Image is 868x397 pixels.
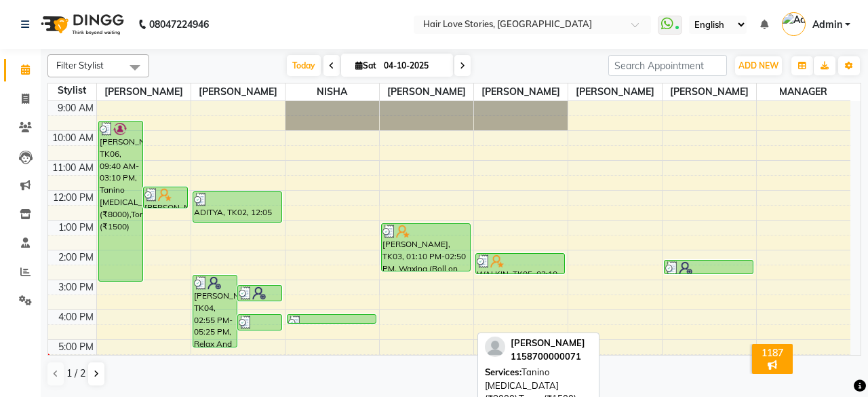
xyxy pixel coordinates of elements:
[738,60,778,71] span: ADD NEW
[238,286,281,301] div: [PERSON_NAME], TK07, 03:15 PM-03:50 PM, Hair Cut - Senior Stylist ([DEMOGRAPHIC_DATA]) (₹800)
[568,83,662,100] span: [PERSON_NAME]
[56,310,96,324] div: 4:00 PM
[50,161,96,175] div: 11:00 AM
[35,5,127,43] img: logo
[149,5,209,43] b: 08047224946
[665,261,753,273] div: [PERSON_NAME], TK04, 02:25 PM-02:55 PM, Relax And Unwind- Foot Massage (Half An Hour) (₹800)
[48,83,96,98] div: Stylist
[56,280,96,295] div: 3:00 PM
[191,83,285,100] span: [PERSON_NAME]
[238,315,281,330] div: ADITYA, TK09, 04:15 PM-04:50 PM, Hair Cut - Stylist ([DEMOGRAPHIC_DATA]) (₹600)
[380,83,473,100] span: [PERSON_NAME]
[193,276,237,347] div: [PERSON_NAME], TK04, 02:55 PM-05:25 PM, Relax And Unwind -Scalp Massage (Half An Hour) (₹800),Tec...
[755,347,790,359] div: 1187
[782,12,806,36] img: Admin
[55,101,96,115] div: 9:00 AM
[99,121,142,281] div: [PERSON_NAME], TK06, 09:40 AM-03:10 PM, Tanino [MEDICAL_DATA] (₹8000),Toner (₹1500)
[288,315,376,323] div: [PERSON_NAME], TK08, 04:15 PM-04:25 PM, Peel Wax - Upper Lips (₹150)
[66,366,85,381] span: 1 / 2
[287,55,321,76] span: Today
[56,250,96,265] div: 2:00 PM
[380,56,448,76] input: 2025-10-04
[56,221,96,235] div: 1:00 PM
[608,55,727,76] input: Search Appointment
[285,83,379,100] span: NISHA
[193,192,282,222] div: ADITYA, TK02, 12:05 PM-01:10 PM, Hair Cut - Senior Stylist ([DEMOGRAPHIC_DATA]) (₹800),Men [PERSO...
[511,350,585,364] div: 1158700000071
[485,337,505,357] img: profile
[382,224,471,271] div: [PERSON_NAME], TK03, 01:10 PM-02:50 PM, Waxing (Roll on Wax) - Full Arms ([DEMOGRAPHIC_DATA]) (₹7...
[757,83,851,100] span: MANAGER
[144,187,187,208] div: [PERSON_NAME], TK01, 11:55 AM-12:40 PM, Hair Styling - Hair Wash And Paddle Dry ([DEMOGRAPHIC_DAT...
[50,191,96,205] div: 12:00 PM
[735,56,782,75] button: ADD NEW
[97,83,191,100] span: [PERSON_NAME]
[812,18,842,32] span: Admin
[485,366,521,377] span: Services:
[50,131,96,145] div: 10:00 AM
[476,254,565,273] div: WALKIN, TK05, 02:10 PM-02:55 PM, Hair Styling - Hair Wash And Paddle Dry ([DEMOGRAPHIC_DATA]) (₹700)
[663,83,756,100] span: [PERSON_NAME]
[352,60,380,71] span: Sat
[56,340,96,354] div: 5:00 PM
[474,83,568,100] span: [PERSON_NAME]
[511,337,585,348] span: [PERSON_NAME]
[56,60,104,71] span: Filter Stylist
